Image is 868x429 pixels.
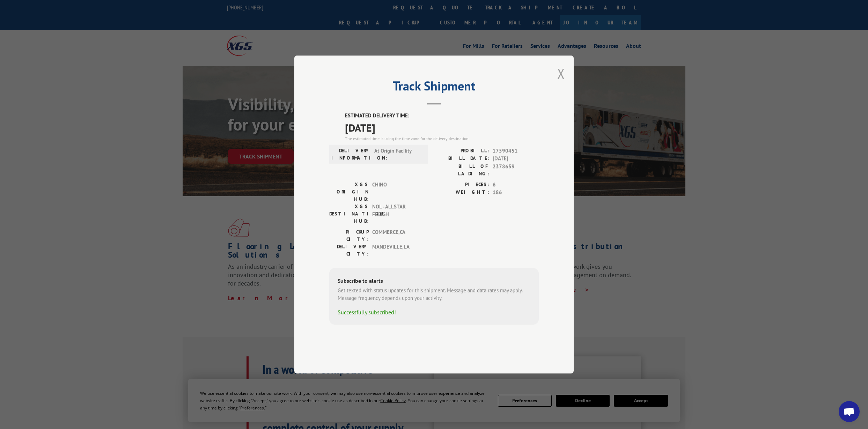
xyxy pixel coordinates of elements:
[557,64,565,83] button: Close modal
[329,203,369,225] label: XGS DESTINATION HUB:
[329,181,369,203] label: XGS ORIGIN HUB:
[372,181,419,203] span: CHINO
[434,155,489,163] label: BILL DATE:
[372,228,419,243] span: COMMERCE , CA
[493,155,539,163] span: [DATE]
[345,135,539,142] div: The estimated time is using the time zone for the delivery destination.
[434,147,489,155] label: PROBILL:
[338,308,530,316] div: Successfully subscribed!
[434,188,489,197] label: WEIGHT:
[839,401,860,422] div: Open chat
[434,181,489,189] label: PIECES:
[493,147,539,155] span: 17590451
[434,163,489,177] label: BILL OF LADING:
[493,181,539,189] span: 6
[329,81,539,94] h2: Track Shipment
[345,112,539,120] label: ESTIMATED DELIVERY TIME:
[331,147,371,162] label: DELIVERY INFORMATION:
[372,243,419,258] span: MANDEVILLE , LA
[329,228,369,243] label: PICKUP CITY:
[329,243,369,258] label: DELIVERY CITY:
[338,287,530,302] div: Get texted with status updates for this shipment. Message and data rates may apply. Message frequ...
[372,203,419,225] span: NOL - ALLSTAR FREIGH
[374,147,421,162] span: At Origin Facility
[493,163,539,177] span: 2378659
[493,188,539,197] span: 186
[345,120,539,135] span: [DATE]
[338,276,530,287] div: Subscribe to alerts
